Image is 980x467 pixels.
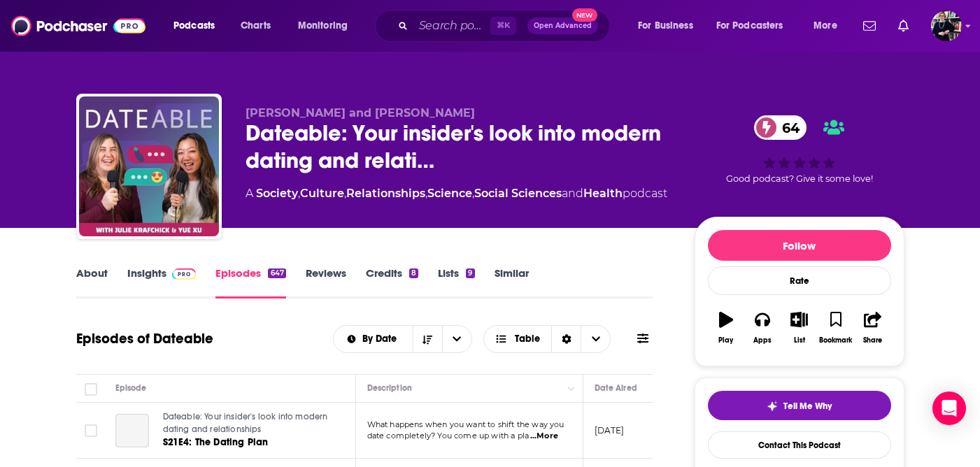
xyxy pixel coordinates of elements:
[425,187,427,200] span: ,
[572,8,597,22] span: New
[76,330,213,347] h1: Episodes of Dateable
[163,411,331,436] a: Dateable: Your insider's look into modern dating and relationships
[726,173,873,184] span: Good podcast? Give it some love!
[768,115,807,140] span: 64
[854,303,890,353] button: Share
[783,401,832,412] span: Tell Me Why
[163,436,269,448] span: S21E4: The Dating Plan
[163,412,328,434] span: Dateable: Your insider's look into modern dating and relationships
[695,106,904,193] div: 64Good podcast? Give it some love!
[818,303,854,353] button: Bookmark
[718,336,733,345] div: Play
[85,424,97,437] span: Toggle select row
[744,303,781,353] button: Apps
[438,266,474,299] a: Lists9
[127,266,197,299] a: InsightsPodchaser Pro
[173,16,215,36] span: Podcasts
[409,268,418,278] div: 8
[164,15,233,37] button: open menu
[716,16,783,36] span: For Podcasters
[367,419,564,429] span: What happens when you want to shift the way you
[932,391,966,425] div: Open Intercom Messenger
[334,334,413,344] button: open menu
[638,16,693,36] span: For Business
[754,115,807,140] a: 64
[472,187,474,200] span: ,
[346,187,425,200] a: Relationships
[708,230,891,261] button: Follow
[530,431,558,442] span: ...More
[163,436,331,450] a: S21E4: The Dating Plan
[172,268,197,280] img: Podchaser Pro
[583,187,623,200] a: Health
[362,334,402,344] span: By Date
[563,380,580,397] button: Column Actions
[931,10,962,41] span: Logged in as ndewey
[413,15,490,37] input: Search podcasts, credits, & more...
[781,303,817,353] button: List
[628,15,711,37] button: open menu
[595,424,625,436] p: [DATE]
[256,187,298,200] a: Society
[551,326,581,352] div: Sort Direction
[767,401,778,412] img: tell me why sparkle
[483,325,611,353] button: Choose View
[298,16,348,36] span: Monitoring
[708,391,891,420] button: tell me why sparkleTell Me Why
[753,336,772,345] div: Apps
[804,15,855,37] button: open menu
[931,10,962,41] img: User Profile
[388,10,623,42] div: Search podcasts, credits, & more...
[794,336,805,345] div: List
[819,336,852,345] div: Bookmark
[707,15,804,37] button: open menu
[79,96,219,236] img: Dateable: Your insider's look into modern dating and relationships
[474,187,562,200] a: Social Sciences
[931,10,962,41] button: Show profile menu
[300,187,344,200] a: Culture
[442,326,471,352] button: open menu
[708,266,891,295] div: Rate
[246,106,475,120] span: [PERSON_NAME] and [PERSON_NAME]
[708,303,744,353] button: Play
[115,380,147,396] div: Episode
[490,17,516,35] span: ⌘ K
[893,14,914,38] a: Show notifications dropdown
[367,431,530,440] span: date completely? You come up with a pla
[215,266,285,299] a: Episodes647
[232,15,279,37] a: Charts
[562,187,583,200] span: and
[367,380,412,396] div: Description
[466,268,474,278] div: 9
[863,336,882,345] div: Share
[515,334,540,344] span: Table
[427,187,472,200] a: Science
[534,22,592,29] span: Open Advanced
[333,325,472,353] h2: Choose List sort
[344,187,346,200] span: ,
[527,17,598,34] button: Open AdvancedNew
[288,15,366,37] button: open menu
[814,16,837,36] span: More
[246,185,667,202] div: A podcast
[268,268,285,278] div: 647
[366,266,418,299] a: Credits8
[413,326,442,352] button: Sort Direction
[306,266,346,299] a: Reviews
[298,187,300,200] span: ,
[708,431,891,459] a: Contact This Podcast
[495,266,529,299] a: Similar
[858,14,881,38] a: Show notifications dropdown
[11,13,145,39] img: Podchaser - Follow, Share and Rate Podcasts
[241,16,271,36] span: Charts
[76,266,108,299] a: About
[595,380,637,396] div: Date Aired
